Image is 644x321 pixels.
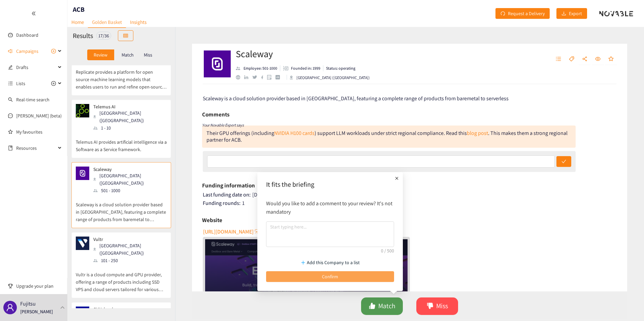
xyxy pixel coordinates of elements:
[592,54,604,65] button: eye
[236,65,280,71] li: Employees
[93,172,166,187] div: [GEOGRAPHIC_DATA] ([GEOGRAPHIC_DATA])
[96,32,111,40] div: 17 / 36
[16,32,38,38] a: Dashboard
[93,307,162,312] p: OVHcloud
[144,52,152,58] p: Miss
[291,65,320,71] p: Founded in: 1999
[378,301,395,311] span: Match
[569,56,574,62] span: tag
[8,65,13,70] span: edit
[76,237,89,250] img: Snapshot of the company's website
[16,97,50,103] a: Real-time search
[261,75,267,79] a: facebook
[88,17,126,28] a: Golden Basket
[73,5,85,14] h1: ACB
[416,297,458,315] button: dislikeMiss
[266,257,394,268] button: Add this Company to a list
[8,146,13,150] span: book
[67,17,88,27] a: Home
[595,56,601,62] span: eye
[252,75,261,79] a: twitter
[16,77,25,90] span: Lists
[8,81,13,86] span: unordered-list
[76,264,167,293] p: Vultr is a cloud compute and GPU provider, offering a range of products including SSD VPS and clo...
[369,302,376,310] span: like
[126,17,151,27] a: Insights
[6,304,14,312] span: user
[556,156,571,167] button: check
[276,75,284,79] a: crunchbase
[579,54,591,65] button: share-alt
[76,62,167,91] p: Replicate provides a platform for open source machine learning models that enables users to run a...
[326,65,355,71] p: Status: operating
[8,49,13,53] span: sound
[605,54,617,65] button: star
[508,10,545,17] span: Request a Delivery
[93,257,166,264] div: 101 - 250
[280,65,323,71] li: Founded in year
[76,104,89,117] img: Snapshot of the company's website
[266,271,394,282] button: Confirm
[76,307,89,320] img: Snapshot of the company's website
[266,199,394,216] p: Would you like to add a comment to your review? It's not mandatory
[608,56,614,62] span: star
[203,95,509,102] span: Scaleway is a cloud solution provider based in [GEOGRAPHIC_DATA], featuring a complete range of p...
[427,302,433,310] span: dislike
[236,47,370,61] h2: Scaleway
[93,167,162,172] p: Scaleway
[307,259,360,266] p: Add this Company to a list
[561,11,566,16] span: download
[274,130,315,137] a: NVIDIA H100 cards
[93,124,166,132] div: 1 - 10
[361,297,403,315] button: likeMatch
[436,301,448,311] span: Miss
[16,113,62,119] a: [PERSON_NAME] (beta)
[322,273,338,280] span: Confirm
[202,180,255,190] h6: Funding information
[534,248,644,321] iframe: Chat Widget
[203,226,260,237] button: [URL][DOMAIN_NAME]
[76,194,167,223] p: Scaleway is a cloud solution provider based in [GEOGRAPHIC_DATA], featuring a complete range of p...
[202,122,244,128] i: Your Novable Expert says
[552,54,565,65] button: unordered-list
[203,200,240,207] span: Funding rounds:
[501,11,505,16] span: redo
[204,50,231,77] img: Company Logo
[203,191,251,198] span: Last funding date on:
[566,54,578,65] button: tag
[16,279,62,293] span: Upgrade your plan
[393,175,400,182] span: plus
[202,109,229,119] h6: Comments
[76,132,167,153] p: Telemus AI provides artificial intelligence via a Software as a Service framework.
[582,56,587,62] span: share-alt
[244,75,252,79] a: linkedin
[20,299,36,308] p: Fujitsu
[20,308,53,315] p: [PERSON_NAME]
[118,30,133,41] button: table
[203,191,617,198] div: [DATE]
[51,81,56,86] span: plus-circle
[93,187,166,194] div: 501 - 1000
[203,227,254,236] span: [URL][DOMAIN_NAME]
[569,10,582,17] span: Export
[16,61,56,74] span: Drafts
[122,52,134,58] p: Match
[8,284,13,288] span: trophy
[290,75,370,81] div: [GEOGRAPHIC_DATA] ([GEOGRAPHIC_DATA])
[236,75,244,79] a: website
[244,65,277,71] p: Employee: 501-1000
[467,130,488,137] a: blog post
[556,8,587,19] button: downloadExport
[202,215,222,225] h6: Website
[73,31,93,40] h2: Results
[93,104,162,109] p: Telemus AI
[93,237,162,242] p: Vultr
[76,167,89,180] img: Snapshot of the company's website
[94,52,107,58] p: Review
[31,11,36,16] span: double-left
[93,242,166,257] div: [GEOGRAPHIC_DATA] ([GEOGRAPHIC_DATA])
[556,56,561,62] span: unordered-list
[495,8,550,19] button: redoRequest a Delivery
[323,65,355,71] li: Status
